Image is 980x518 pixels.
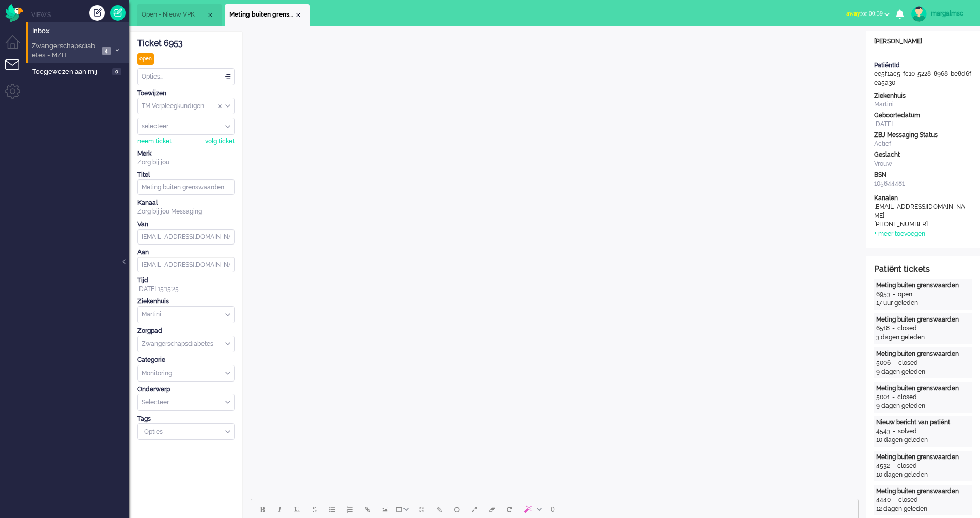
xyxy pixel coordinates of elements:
div: 105644481 [874,179,972,188]
div: open [137,53,154,65]
span: Meting buiten grenswaarden [229,10,294,19]
div: 5001 [876,393,890,402]
li: Tickets menu [5,59,28,83]
button: Strikethrough [306,500,323,518]
div: Close tab [206,11,214,19]
div: BSN [874,171,972,179]
div: [DATE] 15:15:25 [137,276,235,294]
div: Meting buiten grenswaarden [876,315,970,324]
span: away [846,10,860,17]
div: PatiëntId [874,61,972,70]
div: Kanaal [137,199,235,207]
div: Assign Group [137,98,235,115]
img: avatar [911,6,927,22]
div: Zorgpad [137,327,235,336]
span: Zwangerschapsdiabetes - MZH [30,41,99,60]
div: margalmsc [931,8,970,19]
div: 4532 [876,462,890,470]
div: Patiënt tickets [874,264,972,276]
div: + meer toevoegen [874,230,925,238]
div: [PERSON_NAME] [866,37,980,46]
div: - [890,427,898,436]
div: 4440 [876,496,891,505]
a: Toegewezen aan mij 0 [30,66,129,77]
div: closed [897,462,917,470]
div: - [891,496,898,505]
button: Underline [288,500,306,518]
body: Rich Text Area. Press ALT-0 for help. [4,4,603,22]
button: Insert/edit link [359,500,376,518]
button: Bullet list [323,500,341,518]
div: neem ticket [137,137,172,146]
a: margalmsc [909,6,970,22]
div: 9 dagen geleden [876,402,970,410]
div: Select Tags [137,423,235,440]
div: 9 dagen geleden [876,368,970,376]
div: volg ticket [205,137,235,146]
li: View [137,4,222,26]
div: 6953 [876,290,890,299]
button: Add attachment [430,500,448,518]
button: Insert/edit image [376,500,394,518]
button: Clear formatting [483,500,501,518]
div: Meting buiten grenswaarden [876,384,970,393]
div: open [898,290,912,299]
div: Tags [137,415,235,423]
div: closed [898,496,918,505]
div: Ziekenhuis [137,297,235,306]
div: Zorg bij jou [137,158,235,167]
div: - [891,359,898,368]
button: Delay message [448,500,465,518]
div: 17 uur geleden [876,299,970,308]
div: [DATE] [874,120,972,129]
div: Geboortedatum [874,111,972,120]
a: Quick Ticket [110,5,126,21]
div: 4543 [876,427,890,436]
div: 3 dagen geleden [876,333,970,342]
div: Close tab [294,11,302,19]
div: Tijd [137,276,235,285]
div: Ticket 6953 [137,38,235,50]
div: 10 dagen geleden [876,470,970,479]
div: Meting buiten grenswaarden [876,487,970,496]
div: closed [897,393,917,402]
div: - [890,393,897,402]
div: Merk [137,149,235,158]
span: Open - Nieuw VPK [142,10,206,19]
button: Bold [253,500,271,518]
a: Inbox [30,25,129,36]
div: ZBJ Messaging Status [874,131,972,140]
span: Inbox [32,26,129,36]
span: 0 [112,68,121,76]
div: - [890,290,898,299]
div: Martini [874,100,972,109]
button: Emoticons [413,500,430,518]
div: ee5f1ac5-fc10-5228-8968-be8d6fea5a30 [866,61,980,87]
div: Van [137,220,235,229]
span: 0 [551,505,555,513]
li: 6953 [225,4,310,26]
div: Toewijzen [137,89,235,98]
span: for 00:39 [846,10,883,17]
div: Kanalen [874,194,972,203]
img: flow_omnibird.svg [5,4,23,22]
span: 4 [102,47,111,55]
div: Meting buiten grenswaarden [876,349,970,358]
div: 5006 [876,359,891,368]
li: Admin menu [5,84,28,107]
span: Toegewezen aan mij [32,67,109,77]
div: Actief [874,140,972,148]
button: awayfor 00:39 [840,6,896,21]
div: closed [898,359,918,368]
button: Table [394,500,413,518]
div: closed [897,324,917,333]
div: Nieuw bericht van patiënt [876,418,970,427]
button: Numbered list [341,500,359,518]
a: Omnidesk [5,7,23,14]
div: Meting buiten grenswaarden [876,453,970,462]
div: Assign User [137,118,235,135]
div: Aan [137,248,235,257]
button: 0 [546,500,559,518]
button: Reset content [501,500,518,518]
div: Zorg bij jou Messaging [137,207,235,216]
